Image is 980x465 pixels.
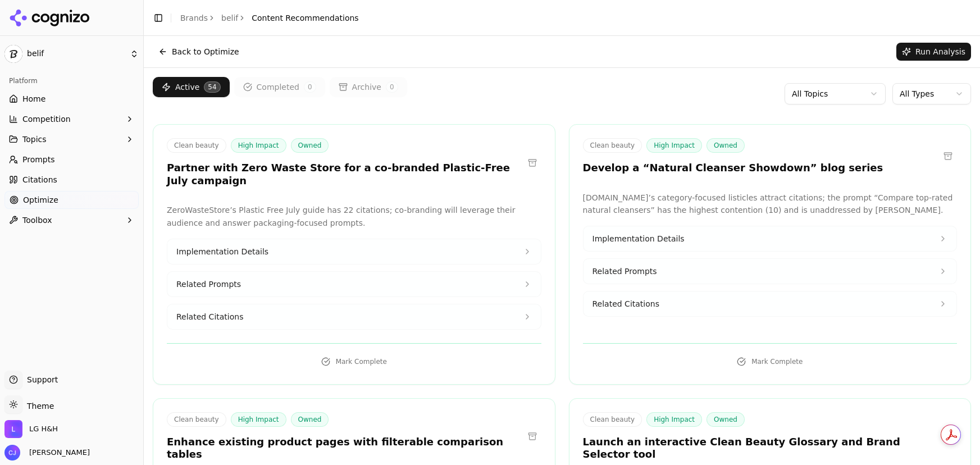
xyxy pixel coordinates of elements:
span: 0 [386,81,398,93]
span: Owned [706,138,745,153]
span: Citations [22,174,57,185]
button: Related Prompts [167,272,541,297]
span: belif [27,49,125,59]
span: High Impact [646,138,702,153]
a: Optimize [4,191,139,209]
a: Brands [180,13,208,22]
span: Topics [22,134,47,145]
span: Optimize [23,194,58,206]
span: Support [22,374,58,385]
button: Related Citations [584,291,957,316]
button: Archive recommendation [939,427,957,445]
button: Implementation Details [584,226,957,251]
button: Archive recommendation [523,154,541,172]
span: High Impact [231,412,286,427]
span: Clean beauty [583,412,642,427]
a: Home [4,90,139,108]
button: Related Citations [167,304,541,329]
span: Clean beauty [167,138,226,153]
button: Topics [4,130,139,148]
span: LG H&H [29,424,58,434]
span: Owned [291,412,329,427]
span: High Impact [646,412,702,427]
img: LG H&H [4,420,22,438]
button: Back to Optimize [153,43,245,61]
span: Competition [22,113,71,125]
h3: Launch an interactive Clean Beauty Glossary and Brand Selector tool [583,436,940,461]
button: Archive recommendation [939,147,957,165]
img: belif [4,45,22,63]
span: Related Citations [176,311,243,322]
button: Implementation Details [167,239,541,264]
h3: Partner with Zero Waste Store for a co-branded Plastic-Free July campaign [167,162,523,187]
button: Open user button [4,445,90,461]
button: Mark Complete [583,353,958,371]
img: Clay Johnson [4,445,20,461]
p: ZeroWasteStore’s Plastic Free July guide has 22 citations; co-branding will leverage their audien... [167,204,541,230]
button: Archive0 [330,77,407,97]
button: Completed0 [234,77,325,97]
span: Owned [706,412,745,427]
span: Clean beauty [167,412,226,427]
span: Clean beauty [583,138,642,153]
span: Toolbox [22,215,52,226]
span: High Impact [231,138,286,153]
span: Implementation Details [592,233,685,244]
div: Platform [4,72,139,90]
button: Run Analysis [896,43,971,61]
p: [DOMAIN_NAME]’s category-focused listicles attract citations; the prompt “Compare top-rated natur... [583,192,958,217]
span: Content Recommendations [252,12,358,24]
a: Prompts [4,151,139,168]
span: 54 [204,81,220,93]
nav: breadcrumb [180,12,359,24]
h3: Enhance existing product pages with filterable comparison tables [167,436,523,461]
span: Owned [291,138,329,153]
span: [PERSON_NAME] [25,448,90,458]
button: Toolbox [4,211,139,229]
span: Home [22,93,45,104]
button: Active54 [153,77,230,97]
span: Related Prompts [592,266,657,277]
button: Related Prompts [584,259,957,284]
span: Implementation Details [176,246,268,257]
span: 0 [304,81,316,93]
span: Theme [22,402,54,411]
button: Archive recommendation [523,427,541,445]
span: Prompts [22,154,55,165]
a: belif [221,12,238,24]
a: Citations [4,171,139,189]
span: Related Prompts [176,279,241,290]
h3: Develop a “Natural Cleanser Showdown” blog series [583,162,883,175]
button: Open organization switcher [4,420,58,438]
iframe: Intercom live chat [942,410,969,437]
span: Related Citations [592,298,659,309]
button: Mark Complete [167,353,541,371]
button: Competition [4,110,139,128]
